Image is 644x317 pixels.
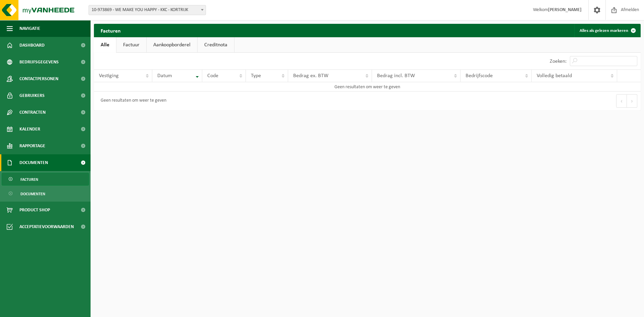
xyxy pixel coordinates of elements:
[550,59,567,64] label: Zoeken:
[97,95,166,107] div: Geen resultaten om weer te geven
[147,37,197,53] a: Aankoopborderel
[537,73,572,78] span: Volledig betaald
[19,121,40,138] span: Kalender
[19,138,45,154] span: Rapportage
[548,7,582,12] strong: [PERSON_NAME]
[466,73,493,78] span: Bedrijfscode
[616,94,627,108] button: Previous
[19,70,58,87] span: Contactpersonen
[116,37,146,53] a: Factuur
[2,187,89,200] a: Documenten
[20,173,38,186] span: Facturen
[19,54,59,70] span: Bedrijfsgegevens
[20,188,45,200] span: Documenten
[19,37,45,54] span: Dashboard
[627,94,637,108] button: Next
[198,37,234,53] a: Creditnota
[19,154,48,171] span: Documenten
[94,37,116,53] a: Alle
[157,73,172,78] span: Datum
[19,87,45,104] span: Gebruikers
[89,5,206,15] span: 10-973869 - WE MAKE YOU HAPPY - KKC - KORTRIJK
[99,73,119,78] span: Vestiging
[94,82,641,92] td: Geen resultaten om weer te geven
[377,73,415,78] span: Bedrag incl. BTW
[19,20,40,37] span: Navigatie
[251,73,261,78] span: Type
[94,24,127,37] h2: Facturen
[19,218,74,235] span: Acceptatievoorwaarden
[19,202,50,218] span: Product Shop
[89,5,206,15] span: 10-973869 - WE MAKE YOU HAPPY - KKC - KORTRIJK
[3,302,112,317] iframe: chat widget
[293,73,328,78] span: Bedrag ex. BTW
[207,73,218,78] span: Code
[19,104,46,121] span: Contracten
[574,24,640,37] button: Alles als gelezen markeren
[2,173,89,186] a: Facturen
